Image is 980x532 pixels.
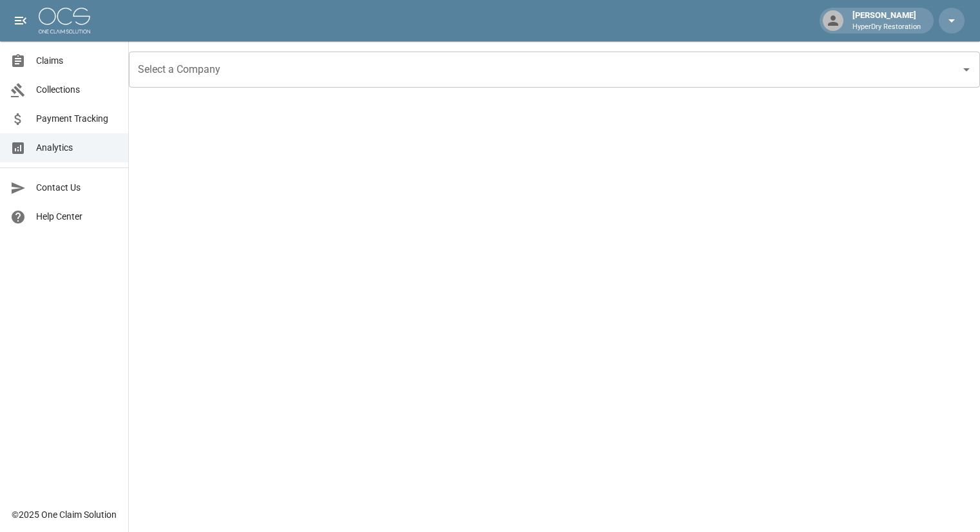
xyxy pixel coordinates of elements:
button: open drawer [8,8,34,33]
span: Payment Tracking [36,112,118,126]
img: ocs-logo-white-transparent.png [39,8,90,33]
div: © 2025 One Claim Solution [12,508,117,521]
span: Help Center [36,210,118,223]
span: Collections [36,83,118,97]
p: HyperDry Restoration [852,22,921,33]
div: [PERSON_NAME] [847,9,926,32]
span: Claims [36,54,118,68]
button: Open [957,61,975,79]
span: Contact Us [36,181,118,195]
span: Analytics [36,141,118,155]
